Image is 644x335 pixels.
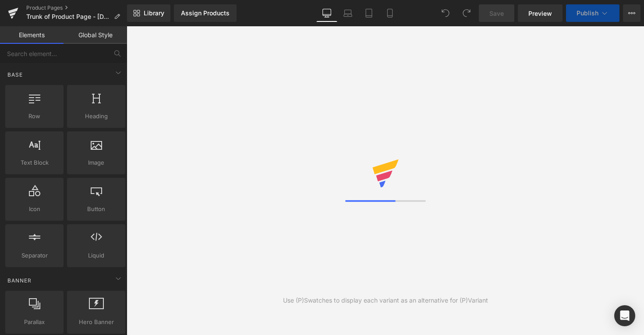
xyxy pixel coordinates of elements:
a: Product Pages [26,4,127,11]
span: Preview [528,9,552,18]
span: Library [144,9,164,17]
span: Parallax [8,317,61,327]
div: Assign Products [181,10,230,17]
span: Heading [70,112,123,121]
span: Banner [7,276,32,285]
a: Desktop [316,4,337,22]
a: New Library [127,4,170,22]
button: Publish [566,4,619,22]
a: Tablet [358,4,379,22]
div: Use (P)Swatches to display each variant as an alternative for (P)Variant [283,296,488,305]
span: Text Block [8,158,61,167]
span: Publish [577,10,598,17]
span: Icon [8,205,61,214]
button: Redo [458,4,475,22]
span: Save [489,9,504,18]
span: Separator [8,251,61,260]
a: Global Style [64,26,127,44]
a: Preview [518,4,563,22]
button: Undo [437,4,454,22]
a: Mobile [379,4,400,22]
span: Trunk of Product Page - [DATE] 17:33:14 [26,13,110,20]
span: Button [70,205,123,214]
a: Laptop [337,4,358,22]
span: Image [70,158,123,167]
div: Open Intercom Messenger [614,305,635,326]
span: Hero Banner [70,317,123,327]
span: Row [8,112,61,121]
button: More [623,4,640,22]
span: Liquid [70,251,123,260]
span: Base [7,71,24,79]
